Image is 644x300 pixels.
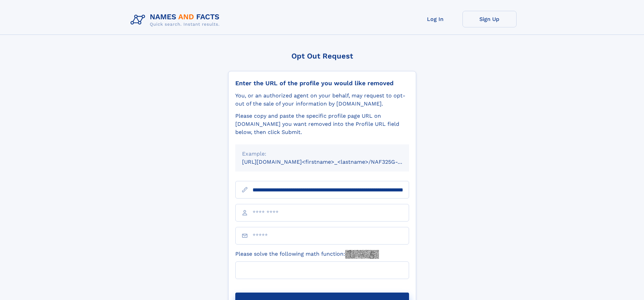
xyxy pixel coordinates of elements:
[235,112,409,136] div: Please copy and paste the specific profile page URL on [DOMAIN_NAME] you want removed into the Pr...
[242,150,402,158] div: Example:
[242,159,422,165] small: [URL][DOMAIN_NAME]<firstname>_<lastname>/NAF325G-xxxxxxxx
[235,79,409,87] div: Enter the URL of the profile you would like removed
[235,92,409,108] div: You, or an authorized agent on your behalf, may request to opt-out of the sale of your informatio...
[408,11,462,27] a: Log In
[235,250,379,259] label: Please solve the following math function:
[462,11,517,27] a: Sign Up
[128,11,225,29] img: Logo Names and Facts
[228,52,416,60] div: Opt Out Request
